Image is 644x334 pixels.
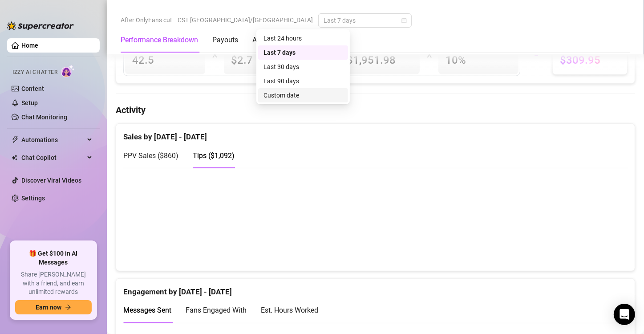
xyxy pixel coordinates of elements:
div: Performance Breakdown [121,35,198,45]
div: Last 24 hours [258,31,348,45]
span: Tips ( $1,092 ) [193,151,235,160]
span: 🎁 Get $100 in AI Messages [15,249,92,267]
div: Last 90 days [263,76,343,86]
img: Chat Copilot [12,155,17,161]
div: Est. Hours Worked [261,305,318,316]
span: Automations [21,133,85,147]
a: Home [21,42,38,49]
span: Share [PERSON_NAME] with a friend, and earn unlimited rewards [15,270,92,297]
span: calendar [401,18,407,23]
span: Earn now [36,304,61,311]
div: Activity [252,35,275,45]
a: Settings [21,195,45,202]
img: logo-BBDzfeDw.svg [7,21,74,30]
button: Earn nowarrow-right [15,300,92,314]
div: Last 24 hours [263,33,343,43]
div: Open Intercom Messenger [614,304,635,325]
div: X [212,48,217,62]
div: Custom date [258,88,348,102]
span: arrow-right [65,304,71,310]
span: $2.7 [231,53,297,67]
span: Chat Copilot [21,151,85,165]
div: Last 7 days [258,45,348,60]
div: Last 7 days [263,48,343,57]
a: Discover Viral Videos [21,177,81,184]
div: Sales by [DATE] - [DATE] [123,124,628,143]
span: After OnlyFans cut [121,13,172,27]
div: Last 30 days [258,60,348,74]
span: 42.5 [132,53,198,67]
a: Chat Monitoring [21,114,67,121]
span: 10 % [446,53,511,67]
img: AI Chatter [61,65,75,77]
div: Last 30 days [263,62,343,72]
span: $1,951.98 [347,53,413,67]
div: Last 90 days [258,74,348,88]
a: Content [21,85,44,92]
div: X [427,48,431,62]
span: PPV Sales ( $860 ) [123,151,178,160]
span: thunderbolt [12,136,19,143]
a: Setup [21,99,38,106]
span: CST [GEOGRAPHIC_DATA]/[GEOGRAPHIC_DATA] [178,13,313,27]
span: $309.95 [560,53,620,67]
span: Messages Sent [123,306,171,314]
div: Custom date [263,90,343,100]
div: Engagement by [DATE] - [DATE] [123,279,628,298]
div: = [526,48,547,62]
div: Payouts [212,35,238,45]
span: Last 7 days [324,14,406,27]
span: Fans Engaged With [186,306,247,314]
span: Izzy AI Chatter [12,68,57,77]
h4: Activity [116,104,635,116]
